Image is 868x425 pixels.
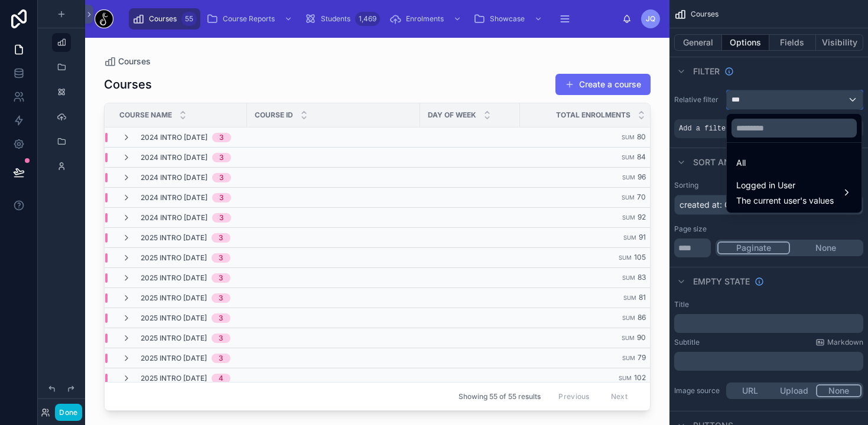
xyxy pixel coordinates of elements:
div: 3 [219,334,223,343]
div: 3 [219,153,224,162]
span: Logged in User [736,178,834,192]
span: Course Reports [223,14,275,24]
span: 70 [637,192,646,201]
a: Courses55 [129,8,200,30]
span: 81 [639,293,646,302]
small: Sum [622,315,635,321]
span: Day of Week [428,110,476,120]
span: 96 [638,172,646,181]
div: 3 [219,173,224,182]
div: 3 [219,313,223,323]
span: Enrolments [406,14,444,24]
img: App logo [95,9,113,28]
span: 2024 Intro [DATE] [141,193,207,202]
div: 4 [219,374,223,383]
span: 84 [637,152,646,161]
div: 3 [219,293,223,303]
span: 2024 Intro [DATE] [141,153,207,162]
span: 105 [634,253,646,261]
a: Students1,469 [301,8,383,30]
span: Course ID [255,110,293,120]
span: The current user's values [736,195,834,207]
div: 3 [219,354,223,363]
small: Sum [619,254,632,261]
small: Sum [622,335,635,341]
span: Course Name [119,110,172,120]
span: 2024 Intro [DATE] [141,173,207,182]
a: Showcase [470,8,548,30]
span: 2025 Intro [DATE] [141,334,207,343]
span: Total Enrolments [556,110,630,120]
div: 3 [219,253,223,263]
span: 90 [637,333,646,342]
span: JQ [646,14,655,24]
span: Showcase [490,14,525,24]
div: 3 [219,193,224,202]
div: 55 [181,12,197,26]
small: Sum [622,174,635,181]
div: 3 [219,273,223,283]
div: 3 [219,213,224,223]
a: Enrolments [386,8,467,30]
div: 3 [219,133,224,142]
span: 2025 Intro [DATE] [141,273,207,283]
span: 102 [634,373,646,382]
small: Sum [622,194,635,201]
small: Sum [622,214,635,221]
a: Course Reports [203,8,298,30]
div: 1,469 [355,12,380,26]
small: Sum [622,134,635,140]
span: 79 [638,353,646,362]
small: Sum [623,295,636,301]
span: 2025 Intro [DATE] [141,233,207,243]
span: All [736,156,746,170]
span: 92 [638,212,646,221]
span: 2025 Intro [DATE] [141,374,207,383]
span: 80 [637,132,646,141]
span: 2024 Intro [DATE] [141,213,207,223]
span: 83 [638,273,646,282]
small: Sum [619,375,632,381]
small: Sum [622,274,635,281]
span: 2025 Intro [DATE] [141,354,207,363]
small: Sum [623,234,636,241]
span: 2025 Intro [DATE] [141,253,207,263]
span: 91 [639,233,646,241]
div: 3 [219,233,223,243]
span: 2025 Intro [DATE] [141,293,207,303]
span: 2025 Intro [DATE] [141,313,207,323]
span: Students [321,14,350,24]
span: Showing 55 of 55 results [459,392,541,401]
small: Sum [622,355,635,361]
div: scrollable content [123,6,622,32]
span: 2024 Intro [DATE] [141,133,207,142]
small: Sum [622,154,635,161]
span: 86 [638,313,646,322]
span: Courses [149,14,177,24]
